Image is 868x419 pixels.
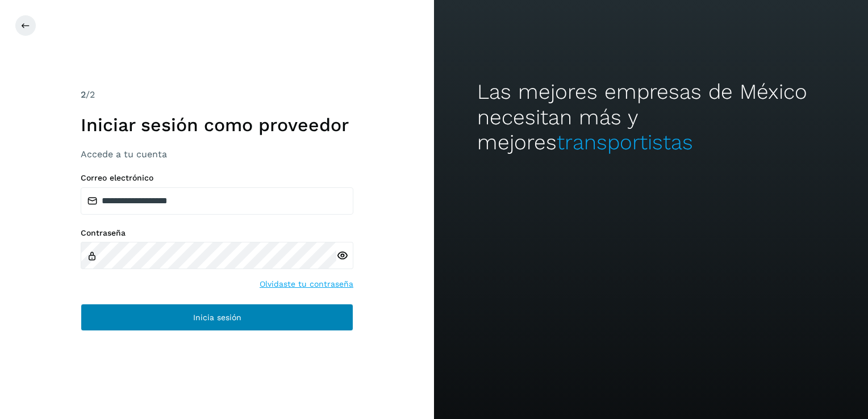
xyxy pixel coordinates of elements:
a: Olvidaste tu contraseña [260,278,353,290]
span: transportistas [557,130,693,154]
span: Inicia sesión [193,313,241,321]
h1: Iniciar sesión como proveedor [81,114,353,136]
button: Inicia sesión [81,304,353,331]
div: /2 [81,88,353,102]
label: Correo electrónico [81,173,353,183]
span: 2 [81,89,86,100]
h3: Accede a tu cuenta [81,149,353,160]
h2: Las mejores empresas de México necesitan más y mejores [477,79,824,155]
label: Contraseña [81,228,353,238]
